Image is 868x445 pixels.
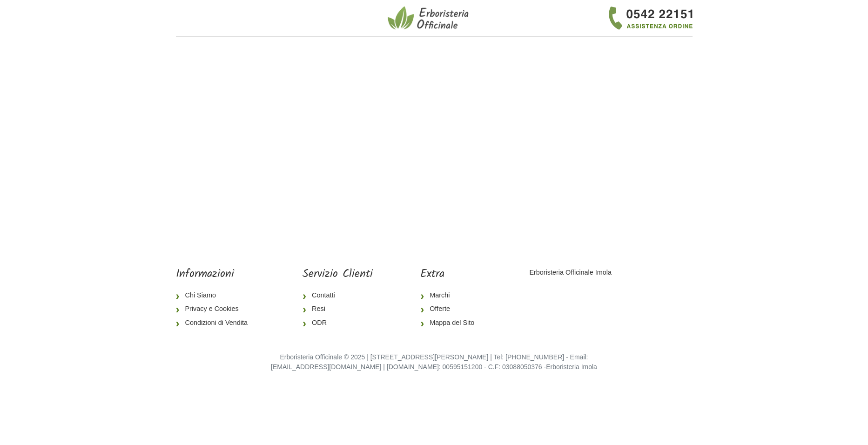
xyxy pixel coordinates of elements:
small: Erboristeria Officinale © 2025 | [STREET_ADDRESS][PERSON_NAME] | Tel: [PHONE_NUMBER] - Email: [EM... [271,353,597,371]
a: Privacy e Cookies [176,302,255,316]
a: Mappa del Sito [420,316,482,330]
a: Contatti [303,289,373,303]
img: Erboristeria Officinale [388,6,471,31]
a: Offerte [420,302,482,316]
a: Condizioni di Vendita [176,316,255,330]
h5: Servizio Clienti [303,268,373,281]
a: Chi Siamo [176,289,255,303]
a: Erboristeria Officinale Imola [529,269,612,276]
a: Resi [303,302,373,316]
a: Erboristeria Imola [546,363,597,371]
a: Marchi [420,289,482,303]
h5: Informazioni [176,268,255,281]
h5: Extra [420,268,482,281]
a: ODR [303,316,373,330]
